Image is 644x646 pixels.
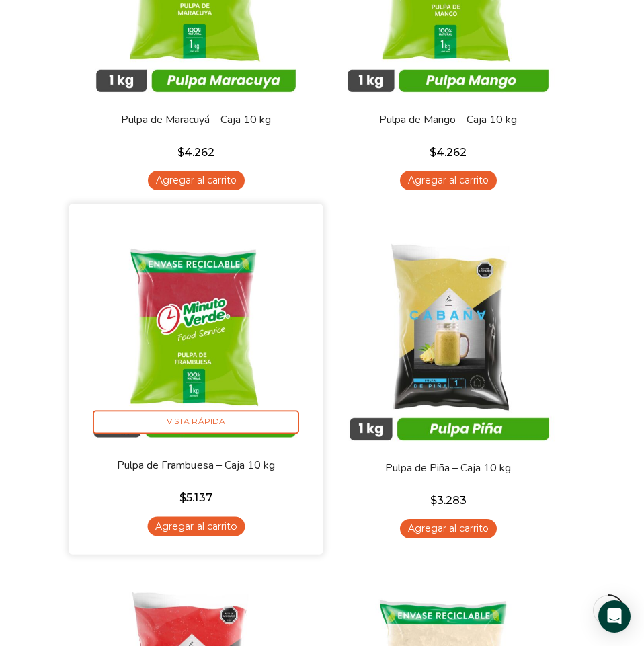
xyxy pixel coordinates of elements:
[147,516,245,536] a: Agregar al carrito: “Pulpa de Frambuesa - Caja 10 kg”
[91,458,301,473] a: Pulpa de Frambuesa – Caja 10 kg
[430,146,436,159] span: $
[598,600,631,633] div: Open Intercom Messenger
[177,146,214,159] bdi: 4.262
[179,491,212,504] bdi: 5.137
[93,410,299,434] span: Vista Rápida
[179,491,186,504] span: $
[177,146,184,159] span: $
[148,171,245,190] a: Agregar al carrito: “Pulpa de Maracuyá - Caja 10 kg”
[430,146,467,159] bdi: 4.262
[430,494,467,507] bdi: 3.283
[400,519,497,538] a: Agregar al carrito: “Pulpa de Piña - Caja 10 kg”
[400,171,497,190] a: Agregar al carrito: “Pulpa de Mango - Caja 10 kg”
[344,112,553,128] a: Pulpa de Mango – Caja 10 kg
[344,460,553,476] a: Pulpa de Piña – Caja 10 kg
[430,494,437,507] span: $
[91,112,300,128] a: Pulpa de Maracuyá – Caja 10 kg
